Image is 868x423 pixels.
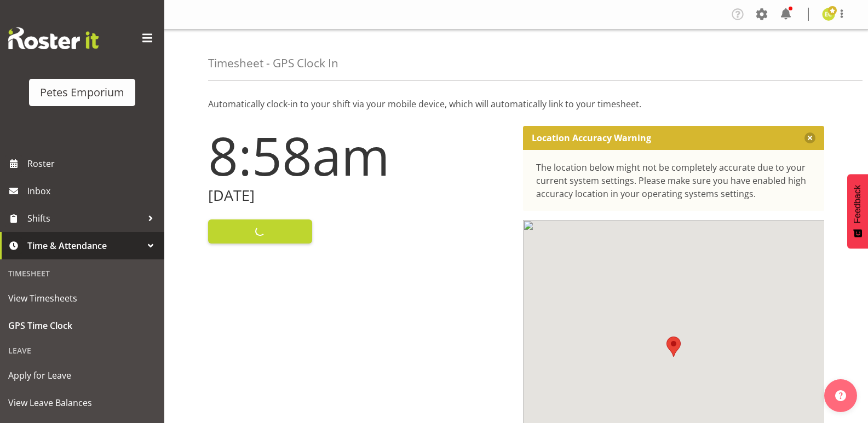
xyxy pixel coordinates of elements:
span: Time & Attendance [27,237,142,254]
img: help-xxl-2.png [835,390,846,401]
h4: Timesheet - GPS Clock In [208,57,338,69]
a: View Leave Balances [3,389,162,416]
span: View Timesheets [8,290,156,306]
span: Apply for Leave [8,367,156,384]
span: View Leave Balances [8,395,156,411]
button: Close message [804,132,815,143]
a: Apply for Leave [3,362,162,389]
div: Leave [3,339,162,362]
a: GPS Time Clock [3,312,162,339]
div: Petes Emporium [40,84,124,101]
p: Automatically clock-in to your shift via your mobile device, which will automatically link to you... [208,97,824,111]
img: Rosterit website logo [8,27,99,49]
button: Feedback - Show survey [847,174,868,248]
div: Timesheet [3,262,162,285]
div: The location below might not be completely accurate due to your current system settings. Please m... [536,161,812,200]
h1: 8:58am [208,126,510,185]
a: View Timesheets [3,285,162,312]
img: emma-croft7499.jpg [822,8,835,21]
span: Roster [27,155,159,172]
span: Inbox [27,183,159,199]
span: Feedback [853,185,863,223]
p: Location Accuracy Warning [532,132,651,143]
h2: [DATE] [208,187,510,204]
span: GPS Time Clock [8,317,156,334]
span: Shifts [27,210,142,227]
